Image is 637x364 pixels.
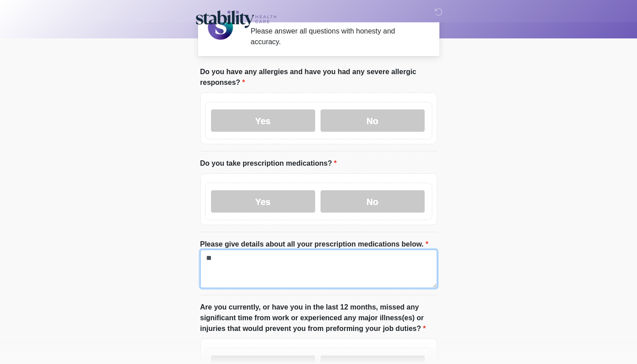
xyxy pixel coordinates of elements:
[200,67,437,88] label: Do you have any allergies and have you had any severe allergic responses?
[211,109,315,132] label: Yes
[200,302,437,334] label: Are you currently, or have you in the last 12 months, missed any significant time from work or ex...
[191,7,281,29] img: Stability Healthcare Logo
[211,190,315,213] label: Yes
[200,158,337,169] label: Do you take prescription medications?
[321,109,425,132] label: No
[251,26,424,47] div: Please answer all questions with honesty and accuracy.
[321,190,425,213] label: No
[200,239,429,250] label: Please give details about all your prescription medications below.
